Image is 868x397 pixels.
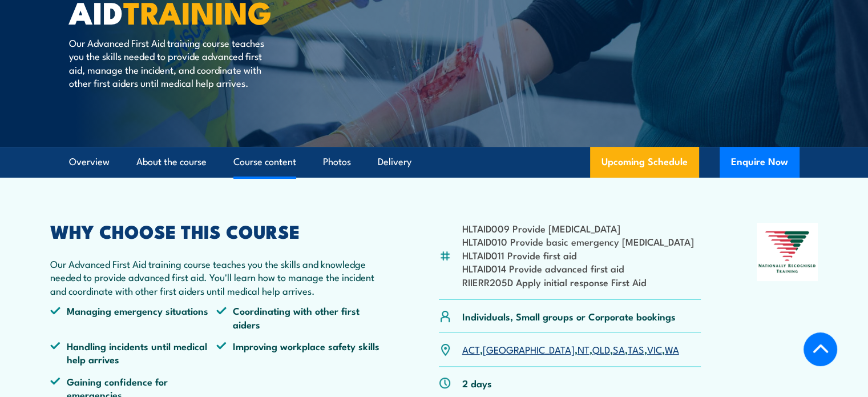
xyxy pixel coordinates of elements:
a: [GEOGRAPHIC_DATA] [483,342,575,356]
li: RIIERR205D Apply initial response First Aid [462,275,694,288]
p: , , , , , , , [462,343,679,356]
h2: WHY CHOOSE THIS COURSE [50,223,383,239]
a: About the course [136,147,207,177]
a: TAS [628,342,644,356]
li: HLTAID011 Provide first aid [462,248,694,262]
button: Enquire Now [720,147,800,178]
li: Improving workplace safety skills [216,339,383,366]
p: 2 days [462,376,492,390]
img: Nationally Recognised Training logo. [757,223,818,281]
a: NT [578,342,590,356]
a: Photos [323,147,351,177]
a: VIC [647,342,662,356]
a: SA [613,342,625,356]
li: HLTAID009 Provide [MEDICAL_DATA] [462,222,694,235]
li: HLTAID010 Provide basic emergency [MEDICAL_DATA] [462,235,694,248]
li: Coordinating with other first aiders [216,304,383,331]
a: Delivery [378,147,411,177]
a: ACT [462,342,480,356]
a: Upcoming Schedule [590,147,699,178]
a: Course content [233,147,296,177]
p: Our Advanced First Aid training course teaches you the skills needed to provide advanced first ai... [69,36,277,90]
a: Overview [69,147,110,177]
li: Handling incidents until medical help arrives [50,339,217,366]
p: Our Advanced First Aid training course teaches you the skills and knowledge needed to provide adv... [50,257,383,297]
p: Individuals, Small groups or Corporate bookings [462,310,676,323]
a: QLD [592,342,610,356]
a: WA [665,342,679,356]
li: HLTAID014 Provide advanced first aid [462,262,694,275]
li: Managing emergency situations [50,304,217,331]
